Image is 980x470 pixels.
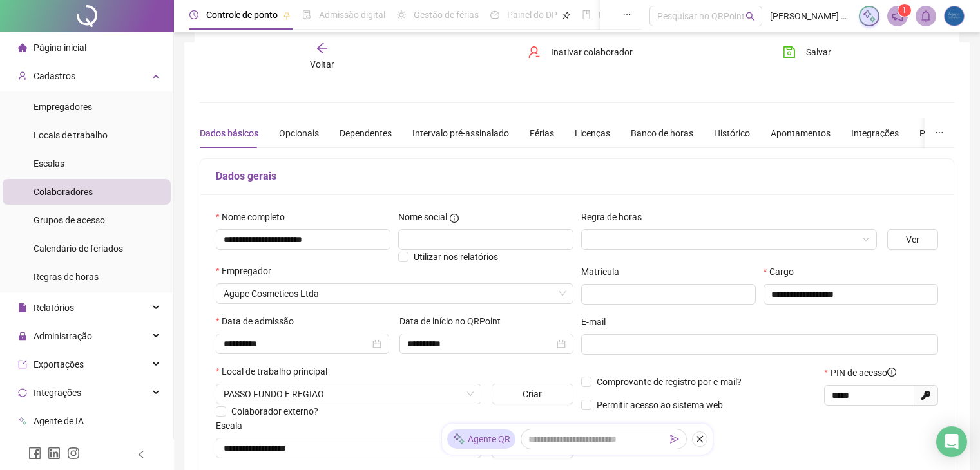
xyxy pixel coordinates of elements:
[530,126,554,140] div: Férias
[18,332,27,341] span: lock
[528,46,541,59] span: user-delete
[898,4,911,17] sup: 1
[597,377,742,387] span: Comprovante de registro por e-mail?
[622,10,631,19] span: ellipsis
[206,10,278,20] span: Controle de ponto
[398,210,447,224] span: Nome social
[34,272,99,282] span: Regras de horas
[224,284,566,303] span: Agape Cosmeticos Ltda
[18,360,27,369] span: export
[492,384,573,404] button: Criar
[34,303,74,313] span: Relatórios
[34,388,81,398] span: Integrações
[906,232,919,247] span: Ver
[507,10,557,20] span: Painel do DP
[851,126,899,140] div: Integrações
[200,126,258,140] div: Dados básicos
[599,10,681,20] span: Folha de pagamento
[887,229,938,250] button: Ver
[399,314,509,328] label: Data de início no QRPoint
[670,435,679,444] span: send
[224,384,474,404] span: PASSO FUNDO E REGIAO
[925,118,954,148] button: ellipsis
[631,126,693,140] div: Banco de horas
[397,10,406,19] span: sun
[216,169,938,184] h5: Dados gerais
[18,303,27,312] span: file
[783,46,796,59] span: save
[34,243,123,254] span: Calendário de feriados
[34,102,92,112] span: Empregadores
[34,158,64,169] span: Escalas
[771,126,831,140] div: Apontamentos
[412,126,509,140] div: Intervalo pré-assinalado
[34,130,108,140] span: Locais de trabalho
[945,6,964,26] img: 73141
[48,447,61,460] span: linkedin
[919,126,970,140] div: Preferências
[18,388,27,397] span: sync
[216,364,336,379] label: Local de trabalho principal
[34,359,84,370] span: Exportações
[935,128,944,137] span: ellipsis
[319,10,385,20] span: Admissão digital
[714,126,750,140] div: Histórico
[18,43,27,52] span: home
[450,214,459,223] span: info-circle
[695,435,704,444] span: close
[18,71,27,80] span: user-add
[414,10,479,20] span: Gestão de férias
[887,368,896,377] span: info-circle
[414,252,498,262] span: Utilizar nos relatórios
[137,450,146,459] span: left
[34,187,93,197] span: Colaboradores
[902,6,907,15] span: 1
[452,433,465,446] img: sparkle-icon.fc2bf0ac1784a2077858766a79e2daf3.svg
[936,426,967,457] div: Open Intercom Messenger
[518,42,642,62] button: Inativar colaborador
[523,387,542,401] span: Criar
[581,315,614,329] label: E-mail
[34,416,84,426] span: Agente de IA
[806,45,831,59] span: Salvar
[745,12,755,21] span: search
[316,42,329,55] span: arrow-left
[575,126,610,140] div: Licenças
[216,264,280,278] label: Empregador
[216,314,302,328] label: Data de admissão
[764,265,802,279] label: Cargo
[340,126,392,140] div: Dependentes
[67,447,80,460] span: instagram
[773,42,841,62] button: Salvar
[562,12,570,19] span: pushpin
[310,59,334,70] span: Voltar
[920,10,932,22] span: bell
[582,10,591,19] span: book
[892,10,903,22] span: notification
[189,10,198,19] span: clock-circle
[302,10,311,19] span: file-done
[581,265,628,279] label: Matrícula
[34,331,92,341] span: Administração
[551,45,633,59] span: Inativar colaborador
[34,71,75,81] span: Cadastros
[447,429,515,449] div: Agente QR
[831,366,896,380] span: PIN de acesso
[34,42,86,53] span: Página inicial
[770,9,851,23] span: [PERSON_NAME] Cosmeticos Ltda
[597,400,723,410] span: Permitir acesso ao sistema web
[581,210,650,224] label: Regra de horas
[34,215,105,225] span: Grupos de acesso
[28,447,41,460] span: facebook
[216,418,251,433] label: Escala
[490,10,499,19] span: dashboard
[283,12,291,19] span: pushpin
[862,9,876,23] img: sparkle-icon.fc2bf0ac1784a2077858766a79e2daf3.svg
[279,126,319,140] div: Opcionais
[216,210,293,224] label: Nome completo
[231,406,318,417] span: Colaborador externo?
